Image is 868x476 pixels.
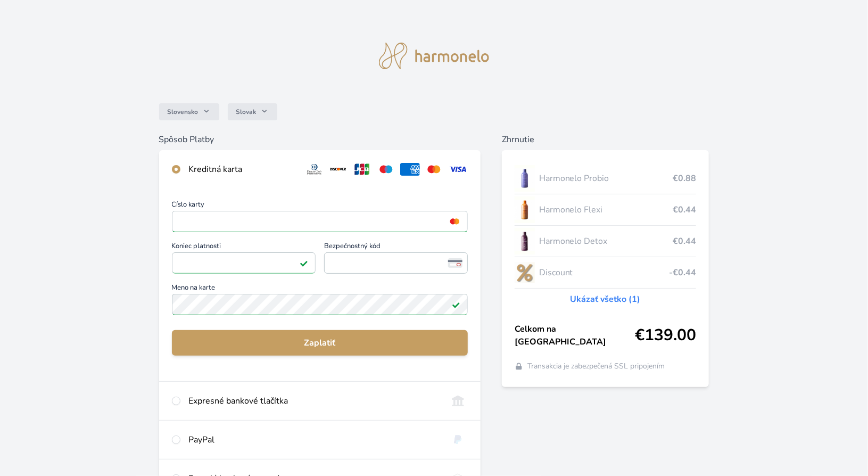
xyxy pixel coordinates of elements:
span: Harmonelo Detox [539,235,673,248]
iframe: To enrich screen reader interactions, please activate Accessibility in Grammarly extension settings [177,256,311,270]
img: mc.svg [424,163,444,176]
button: Slovak [228,103,277,120]
img: logo.svg [379,43,490,69]
button: Slovensko [159,103,219,120]
span: Discount [539,266,669,279]
img: CLEAN_PROBIO_se_stinem_x-lo.jpg [515,165,535,192]
div: Expresné bankové tlačítka [189,395,440,407]
img: CLEAN_FLEXI_se_stinem_x-hi_(1)-lo.jpg [515,196,535,223]
img: jcb.svg [352,163,372,176]
span: Celkom na [GEOGRAPHIC_DATA] [515,323,635,348]
span: €139.00 [635,326,696,345]
span: Bezpečnostný kód [324,243,468,252]
span: Zaplatiť [180,337,459,349]
span: Koniec platnosti [172,243,316,252]
img: discount-lo.png [515,259,535,286]
span: Slovensko [168,108,199,116]
a: Ukázať všetko (1) [571,293,641,306]
img: visa.svg [448,163,468,176]
img: onlineBanking_SK.svg [448,395,468,407]
button: Zaplatiť [172,330,468,356]
h6: Spôsob Platby [159,133,481,146]
span: €0.44 [673,235,696,248]
input: Meno na kartePole je platné [172,294,468,315]
img: diners.svg [304,163,324,176]
img: DETOX_se_stinem_x-lo.jpg [515,228,535,255]
img: discover.svg [328,163,348,176]
img: amex.svg [400,163,420,176]
iframe: To enrich screen reader interactions, please activate Accessibility in Grammarly extension settings [177,214,463,229]
img: maestro.svg [376,163,396,176]
img: Pole je platné [452,300,460,309]
img: mc [448,217,462,226]
div: PayPal [189,433,440,446]
img: Pole je platné [300,259,308,267]
img: paypal.svg [448,433,468,446]
span: Transakcia je zabezpečená SSL pripojením [527,361,665,372]
span: €0.88 [673,172,696,185]
div: Kreditná karta [189,163,296,176]
span: €0.44 [673,203,696,216]
span: -€0.44 [669,266,696,279]
span: Harmonelo Flexi [539,203,673,216]
span: Meno na karte [172,284,468,294]
span: Číslo karty [172,201,468,211]
span: Harmonelo Probio [539,172,673,185]
span: Slovak [236,108,257,116]
h6: Zhrnutie [502,133,709,146]
iframe: To enrich screen reader interactions, please activate Accessibility in Grammarly extension settings [329,256,463,270]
